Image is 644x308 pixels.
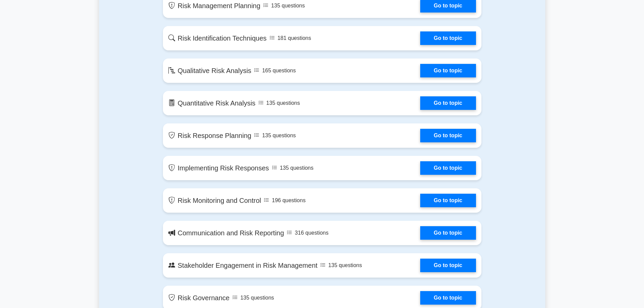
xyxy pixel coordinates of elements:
[420,64,476,77] a: Go to topic
[420,259,476,272] a: Go to topic
[420,161,476,175] a: Go to topic
[420,194,476,207] a: Go to topic
[420,31,476,45] a: Go to topic
[420,291,476,305] a: Go to topic
[420,129,476,142] a: Go to topic
[420,96,476,110] a: Go to topic
[420,226,476,240] a: Go to topic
